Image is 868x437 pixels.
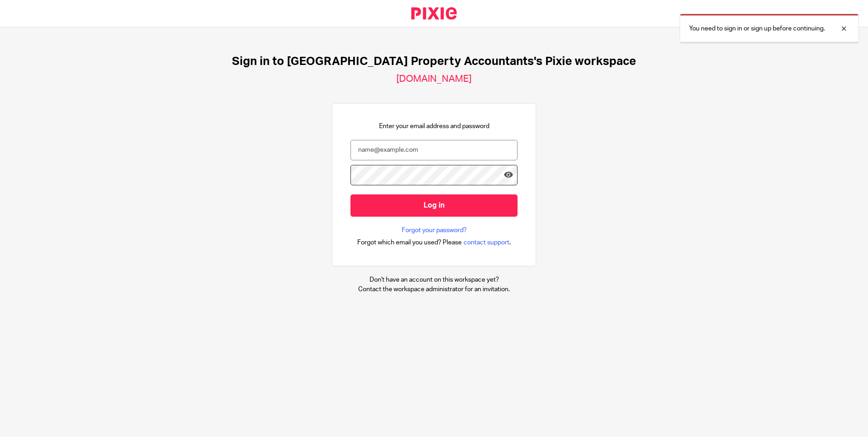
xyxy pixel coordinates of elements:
[350,140,518,160] input: name@example.com
[396,73,472,85] h2: [DOMAIN_NAME]
[357,238,462,247] span: Forgot which email you used? Please
[379,122,489,131] p: Enter your email address and password
[358,285,510,294] p: Contact the workspace administrator for an invitation.
[350,194,518,217] input: Log in
[357,237,511,248] div: .
[689,24,825,33] p: You need to sign in or sign up before continuing.
[358,275,510,284] p: Don't have an account on this workspace yet?
[232,55,636,69] h1: Sign in to [GEOGRAPHIC_DATA] Property Accountants's Pixie workspace
[464,238,509,247] span: contact support
[402,226,467,235] a: Forgot your password?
